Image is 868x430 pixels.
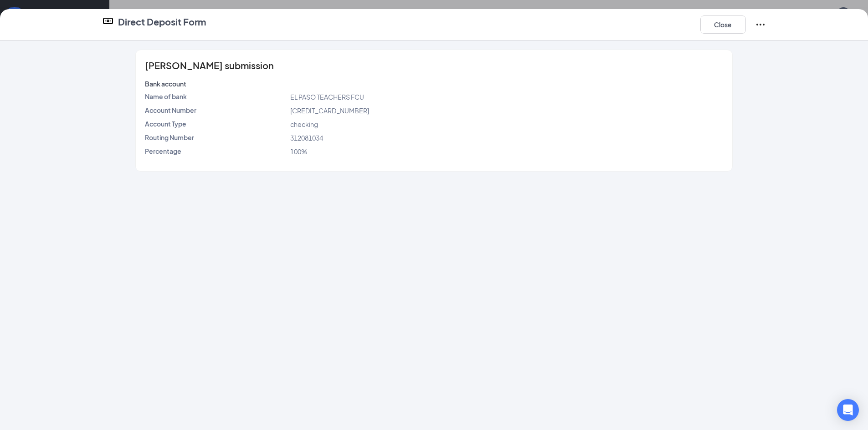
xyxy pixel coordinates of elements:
[145,133,287,142] p: Routing Number
[145,106,287,115] p: Account Number
[145,92,287,101] p: Name of bank
[103,15,113,26] svg: DirectDepositIcon
[837,399,859,421] div: Open Intercom Messenger
[290,93,364,101] span: EL PASO TEACHERS FCU
[290,147,308,156] span: 100%
[290,134,323,142] span: 312081034
[755,19,766,30] svg: Ellipses
[290,106,369,115] span: [CREDIT_CARD_NUMBER]
[145,79,287,88] p: Bank account
[145,119,287,128] p: Account Type
[700,15,746,34] button: Close
[145,61,274,70] span: [PERSON_NAME] submission
[118,15,206,28] h4: Direct Deposit Form
[145,147,287,156] p: Percentage
[290,120,318,128] span: checking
